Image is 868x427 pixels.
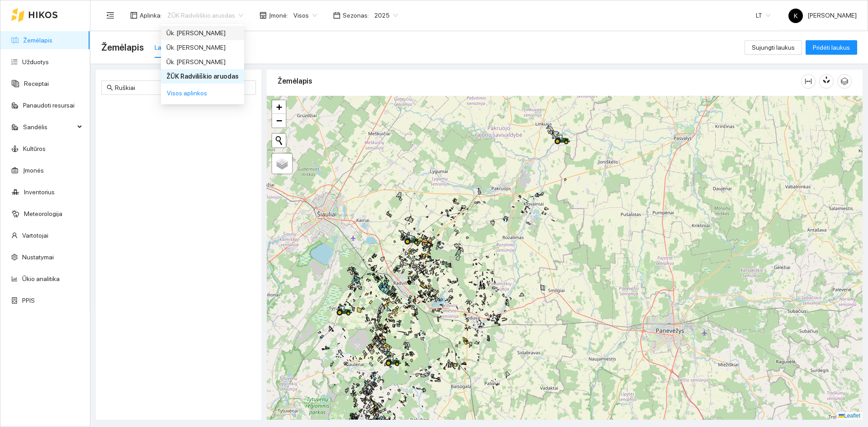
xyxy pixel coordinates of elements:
span: Sujungti laukus [752,42,795,52]
span: K [794,9,797,23]
a: Inventorius [24,188,55,196]
a: Ūkio analitika [22,275,60,282]
span: 2025 [374,9,398,22]
a: Layers [272,154,292,174]
button: Sujungti laukus [745,40,802,55]
a: Įmonės [23,167,44,174]
span: Visos [293,9,317,22]
button: column-width [801,74,816,89]
span: Visos aplinkos [167,88,207,98]
span: − [276,115,282,126]
span: + [276,101,282,113]
button: menu-fold [101,6,119,24]
span: menu-fold [106,11,114,19]
span: column-width [802,78,815,85]
a: Zoom in [272,100,286,114]
div: Žemėlapis [278,68,801,94]
span: Aplinka : [140,10,162,20]
div: Laukai [155,42,173,52]
a: Užduotys [22,58,49,66]
span: [PERSON_NAME] [788,12,857,19]
a: Meteorologija [24,210,62,217]
span: Žemėlapis [101,40,144,55]
span: layout [130,12,137,19]
span: Sandėlis [23,118,75,136]
div: ŽŪK Radviliškio aruodas [161,69,244,84]
a: Nustatymai [22,253,54,261]
a: Žemėlapis [23,37,52,44]
span: ŽŪK Radviliškio aruodas [167,9,243,22]
div: ŽŪK Radviliškio aruodas [166,71,239,81]
span: search [107,84,113,91]
span: shop [259,12,267,19]
span: LT [756,9,770,22]
button: Pridėti laukus [806,40,857,55]
a: Zoom out [272,114,286,127]
span: calendar [333,12,340,19]
a: Receptai [24,80,49,87]
div: Ūk. Paulius Radenas [161,40,244,55]
a: PPIS [22,297,35,304]
a: Sujungti laukus [745,44,802,51]
span: Sezonas : [343,10,369,20]
a: Leaflet [839,413,860,419]
a: Pridėti laukus [806,44,857,51]
div: Ūk. [PERSON_NAME] [166,28,239,38]
span: Pridėti laukus [813,42,850,52]
div: Ūk. Andrius Kvedaras [161,26,244,40]
span: Įmonė : [269,10,288,20]
button: Initiate a new search [272,134,286,147]
input: Paieška [115,83,250,93]
button: Visos aplinkos [166,86,214,100]
a: Panaudoti resursai [23,102,75,109]
div: Ūk. [PERSON_NAME] [166,57,239,67]
div: Ūk. Žygimantas Dijokas [161,55,244,69]
a: Vartotojai [22,232,48,239]
a: Kultūros [23,145,46,152]
div: Ūk. [PERSON_NAME] [166,42,239,52]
